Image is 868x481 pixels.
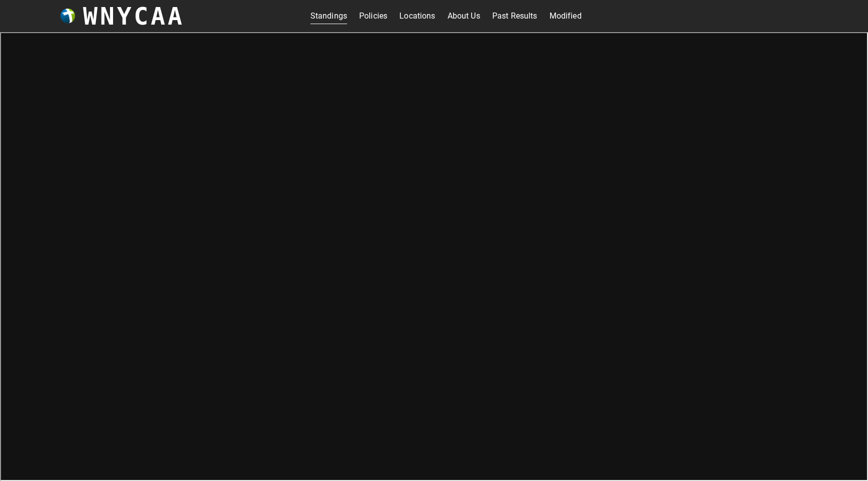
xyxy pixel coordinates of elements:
img: wnycaaBall.png [60,9,75,24]
a: About Us [448,8,480,24]
a: Standings [310,8,347,24]
a: Past Results [492,8,537,24]
a: Locations [399,8,435,24]
a: Modified [550,8,582,24]
a: Policies [359,8,387,24]
h3: WNYCAA [83,2,184,30]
